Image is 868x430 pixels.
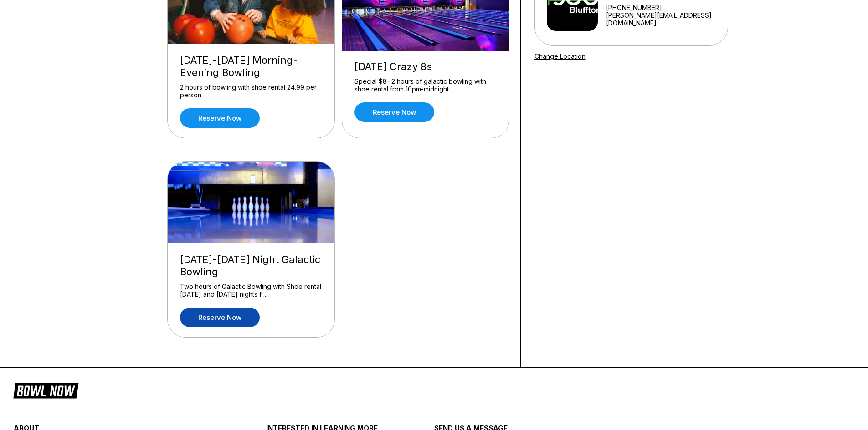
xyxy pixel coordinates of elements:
a: Reserve now [180,308,260,327]
a: [PERSON_NAME][EMAIL_ADDRESS][DOMAIN_NAME] [606,11,724,27]
div: 2 hours of bowling with shoe rental 24.99 per person [180,83,322,99]
img: Friday-Saturday Night Galactic Bowling [168,162,335,243]
a: Reserve now [180,108,260,128]
a: Change Location [534,52,586,60]
div: Two hours of Galactic Bowling with Shoe rental [DATE] and [DATE] nights f ... [180,283,322,298]
div: [DATE]-[DATE] Morning-Evening Bowling [180,54,322,79]
div: [DATE] Crazy 8s [354,61,497,73]
div: [DATE]-[DATE] Night Galactic Bowling [180,253,322,278]
div: [PHONE_NUMBER] [606,4,724,11]
a: Reserve now [354,102,434,122]
div: Special $8- 2 hours of galactic bowling with shoe rental from 10pm-midnight [354,77,497,93]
